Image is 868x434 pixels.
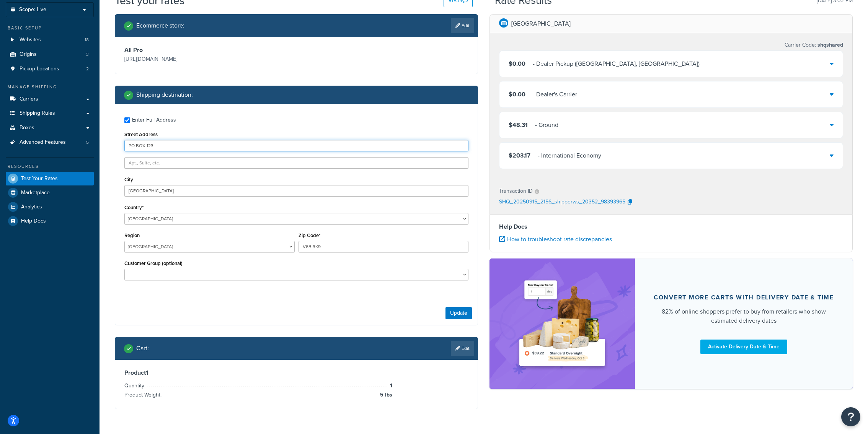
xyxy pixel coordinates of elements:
div: Manage Shipping [6,84,94,90]
a: Origins3 [6,47,94,62]
span: Shipping Rules [20,110,55,117]
a: Shipping Rules [6,106,94,120]
a: Edit [451,18,474,33]
h2: Cart : [136,345,149,352]
span: 1 [388,381,392,390]
h3: Product 1 [124,369,468,377]
span: Boxes [20,125,34,131]
a: Analytics [6,200,94,214]
li: Origins [6,47,94,62]
label: Region [124,232,140,238]
span: Test Your Rates [21,176,58,182]
h2: Shipping destination : [136,91,193,98]
span: 2 [86,66,89,72]
a: Boxes [6,121,94,135]
li: Advanced Features [6,135,94,150]
span: $203.17 [509,151,530,160]
a: Edit [451,341,474,356]
a: Test Your Rates [6,172,94,185]
a: Help Docs [6,214,94,228]
p: [GEOGRAPHIC_DATA] [511,18,571,29]
a: Carriers [6,92,94,106]
span: Product Weight: [124,391,163,399]
div: Convert more carts with delivery date & time [654,294,834,301]
a: Marketplace [6,186,94,200]
label: Customer Group (optional) [124,260,183,266]
input: Apt., Suite, etc. [124,157,468,169]
button: Open Resource Center [841,407,860,426]
li: Pickup Locations [6,62,94,76]
span: Websites [20,37,41,43]
span: Help Docs [21,218,46,224]
span: $0.00 [509,90,525,99]
button: Update [445,307,472,319]
div: Enter Full Address [132,115,176,125]
div: Basic Setup [6,25,94,31]
span: 5 [86,139,89,146]
span: 18 [85,37,89,43]
span: Analytics [21,204,42,210]
label: City [124,177,133,182]
label: Zip Code* [299,232,320,238]
h2: Ecommerce store : [136,22,184,29]
a: How to troubleshoot rate discrepancies [499,235,612,244]
div: 82% of online shoppers prefer to buy from retailers who show estimated delivery dates [653,307,834,325]
span: Marketplace [21,190,50,196]
span: Origins [20,51,37,58]
span: $0.00 [509,59,525,68]
span: 5 lbs [378,390,392,400]
span: shqshared [816,41,843,49]
li: Websites [6,33,94,47]
p: SHQ_20250915_2156_shipperws_20352_98393965 [499,197,625,208]
div: - Dealer's Carrier [533,89,577,100]
div: - Dealer Pickup ([GEOGRAPHIC_DATA], [GEOGRAPHIC_DATA]) [533,59,700,69]
div: - International Economy [538,150,601,161]
p: Transaction ID [499,186,533,197]
label: Street Address [124,132,158,137]
span: Pickup Locations [20,66,59,72]
a: Advanced Features5 [6,135,94,150]
p: [URL][DOMAIN_NAME] [124,54,295,65]
a: Pickup Locations2 [6,62,94,76]
h3: All Pro [124,46,295,54]
div: - Ground [535,120,558,130]
span: Quantity: [124,382,147,390]
span: $48.31 [509,120,528,129]
div: Resources [6,163,94,170]
h4: Help Docs [499,222,843,231]
a: Websites18 [6,33,94,47]
a: Activate Delivery Date & Time [700,340,787,354]
label: Country* [124,205,144,210]
span: Advanced Features [20,139,66,146]
span: 3 [86,51,89,58]
p: Carrier Code: [785,40,843,50]
span: Scope: Live [19,7,46,13]
input: Enter Full Address [124,117,130,123]
img: feature-image-ddt-36eae7f7280da8017bfb280eaccd9c446f90b1fe08728e4019434db127062ab4.png [514,270,610,377]
span: Carriers [20,96,38,102]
